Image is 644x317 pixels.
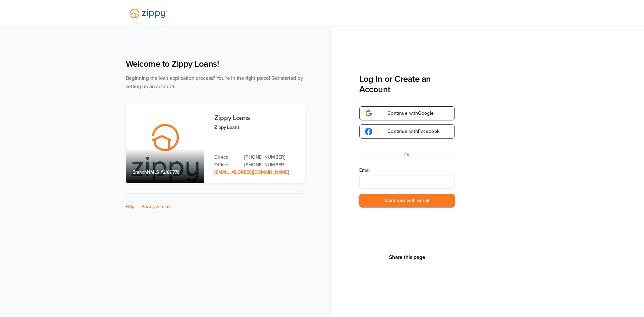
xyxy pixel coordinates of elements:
input: Email Address [359,175,455,189]
a: google-logoContinue withGoogle [359,106,455,120]
h1: Welcome to Zippy Loans! [126,59,305,69]
p: Office: [214,161,237,169]
a: google-logoContinue withFacebook [359,124,455,139]
p: Zippy Loans [214,123,298,131]
span: Continue with Google [381,111,434,116]
label: Email [359,167,455,174]
img: Lender Logo [126,6,171,21]
a: Email Address: zippyguide@zippymh.com [214,169,289,175]
span: Continue with Facebook [381,129,439,134]
img: google-logo [365,110,372,117]
a: Help [126,204,135,209]
button: Continue with email [359,194,455,208]
p: Direct: [214,154,237,161]
span: NMLS #2189776 [147,169,179,175]
p: Or [405,151,410,159]
a: Privacy & Terms [142,204,171,209]
h3: Zippy Loans [214,114,298,122]
img: google-logo [365,128,372,135]
span: Beginning the loan application process? You're in the right place! Get started by setting up an a... [126,75,303,90]
button: Share This Page [387,254,427,261]
a: Direct Phone: 512-975-2947 [244,154,298,161]
a: Office Phone: 512-975-2947 [244,161,298,169]
span: Branch [132,169,147,175]
h3: Log In or Create an Account [359,74,455,95]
